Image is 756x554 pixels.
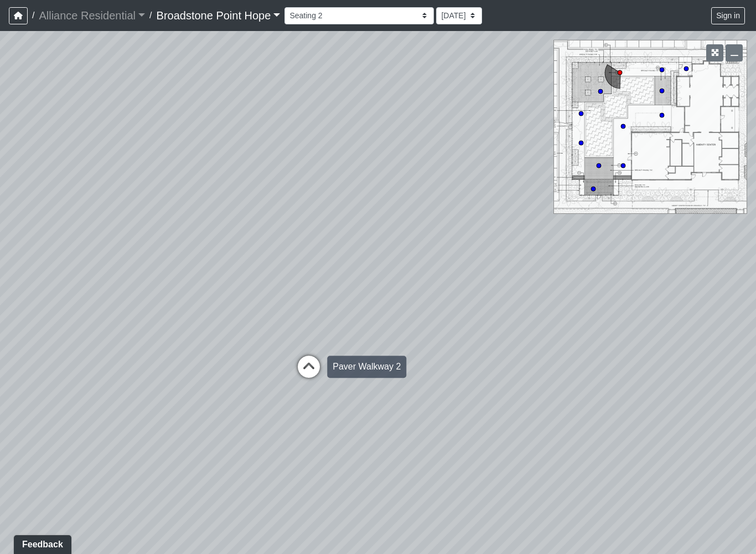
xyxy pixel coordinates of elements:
span: / [145,4,156,27]
iframe: Ybug feedback widget [8,532,77,554]
div: Paver Walkway 2 [327,356,406,378]
a: Broadstone Point Hope [157,4,281,27]
button: Sign in [711,7,745,24]
span: / [28,4,39,27]
a: Alliance Residential [39,4,145,27]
